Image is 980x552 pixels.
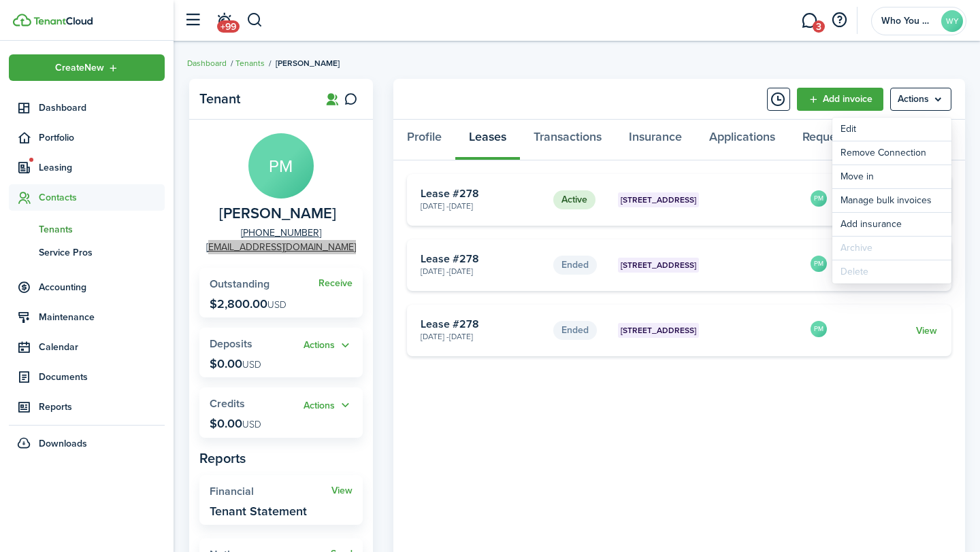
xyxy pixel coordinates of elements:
[199,91,308,107] panel-main-title: Tenant
[615,120,696,160] a: Insurance
[941,10,963,32] avatar-text: WY
[39,131,165,145] span: Portfolio
[241,226,321,240] a: [PHONE_NUMBER]
[621,324,696,337] span: [STREET_ADDRESS]
[39,436,87,451] span: Downloads
[767,88,790,111] button: Timeline
[421,188,543,200] card-title: Lease #278
[13,14,31,27] img: TenantCloud
[621,194,696,206] span: [STREET_ADDRESS]
[9,394,165,420] a: Reports
[267,298,287,312] span: USD
[828,9,851,32] button: Open resource center
[304,398,353,413] button: Open menu
[832,189,951,212] a: Manage bulk invoices
[210,336,252,351] span: Deposits
[33,17,93,25] img: TenantCloud
[696,120,789,160] a: Applications
[180,7,206,33] button: Open sidebar
[797,88,883,111] a: Add invoice
[248,133,314,199] avatar-text: PM
[206,240,356,254] a: [EMAIL_ADDRESS][DOMAIN_NAME]
[210,276,269,292] span: Outstanding
[553,190,595,209] status: Active
[9,94,165,121] a: Dashboard
[421,330,543,343] card-description: [DATE] - [DATE]
[832,141,951,165] button: Remove Connection
[39,280,165,294] span: Accounting
[39,245,165,260] span: Service Pros
[242,417,261,432] span: USD
[9,241,165,264] a: Service Pros
[39,190,165,205] span: Contacts
[621,259,696,271] span: [STREET_ADDRESS]
[39,160,165,175] span: Leasing
[210,297,287,311] p: $2,800.00
[890,88,951,111] button: Open menu
[210,396,245,411] span: Credits
[199,448,363,468] panel-main-subtitle: Reports
[39,340,165,354] span: Calendar
[39,400,165,414] span: Reports
[219,205,336,222] span: Pedro Marroquin
[421,253,543,265] card-title: Lease #278
[210,485,331,498] widget-stats-title: Financial
[217,20,240,33] span: +99
[187,57,227,69] a: Dashboard
[832,213,951,236] button: Add insurance
[39,310,165,324] span: Maintenance
[916,324,937,338] a: View
[9,218,165,241] a: Tenants
[331,485,353,496] a: View
[832,118,951,141] a: Edit
[890,88,951,111] menu-btn: Actions
[881,16,936,26] span: Who You Management LLC
[235,57,265,69] a: Tenants
[242,358,261,372] span: USD
[304,338,353,353] button: Open menu
[393,120,455,160] a: Profile
[39,370,165,384] span: Documents
[421,200,543,212] card-description: [DATE] - [DATE]
[210,417,261,430] p: $0.00
[553,321,597,340] status: Ended
[210,504,307,518] widget-stats-description: Tenant Statement
[421,318,543,330] card-title: Lease #278
[832,165,951,188] a: Move in
[9,54,165,81] button: Open menu
[55,63,104,73] span: Create New
[789,120,865,160] a: Requests
[39,101,165,115] span: Dashboard
[276,57,340,69] span: [PERSON_NAME]
[796,3,822,38] a: Messaging
[210,357,261,370] p: $0.00
[246,9,263,32] button: Search
[211,3,237,38] a: Notifications
[318,278,353,289] a: Receive
[520,120,615,160] a: Transactions
[553,256,597,275] status: Ended
[304,398,353,413] button: Actions
[421,265,543,277] card-description: [DATE] - [DATE]
[304,338,353,353] button: Actions
[813,20,825,33] span: 3
[39,222,165,237] span: Tenants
